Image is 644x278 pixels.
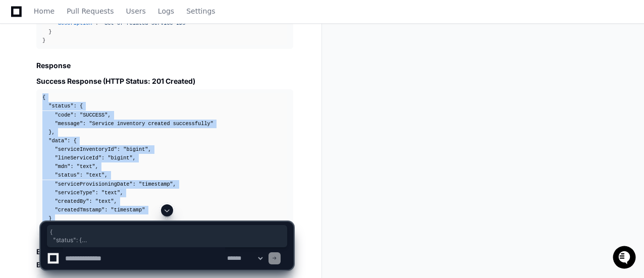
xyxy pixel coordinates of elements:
[80,172,83,178] span: :
[74,112,77,118] span: :
[10,40,184,57] div: Welcome
[139,181,173,187] span: "timestamp"
[612,245,639,272] iframe: Open customer support
[34,85,128,93] div: We're available if you need us!
[55,198,89,204] span: "createdBy"
[67,138,70,144] span: :
[101,190,120,196] span: "text"
[36,61,293,71] h2: Response
[89,198,92,204] span: :
[34,8,55,14] span: Home
[117,146,120,152] span: :
[158,8,174,14] span: Logs
[104,172,108,178] span: ,
[77,163,95,170] span: "text"
[55,146,117,152] span: "serviceInventoryId"
[70,163,73,170] span: :
[173,181,176,187] span: ,
[55,190,95,196] span: "serviceType"
[80,103,83,109] span: {
[120,190,123,196] span: ,
[133,181,136,187] span: :
[55,172,80,178] span: "status"
[48,138,67,144] span: "data"
[55,155,101,161] span: "lineServiceId"
[74,138,77,144] span: {
[50,228,284,244] span: { "status": { "code": "SUCCESS", "message": "Service inventory created successfully" }, "data": {...
[95,190,98,196] span: :
[95,163,98,170] span: ,
[67,8,114,14] span: Pull Requests
[86,172,104,178] span: "text"
[55,112,74,118] span: "code"
[133,155,136,161] span: ,
[83,121,86,127] span: :
[55,121,83,127] span: "message"
[114,198,117,204] span: ,
[100,106,122,114] span: Pylon
[108,112,111,118] span: ,
[42,94,45,100] span: {
[10,10,30,30] img: PlayerZero
[48,129,51,135] span: }
[42,37,45,43] span: }
[101,155,104,161] span: :
[36,76,293,86] h3: Success Response (HTTP Status: 201 Created)
[123,146,148,152] span: "bigint"
[52,129,55,135] span: ,
[80,112,108,118] span: "SUCCESS"
[55,163,71,170] span: "mdn"
[186,8,215,14] span: Settings
[95,198,114,204] span: "text"
[71,105,122,114] a: Powered byPylon
[148,146,151,152] span: ,
[48,29,51,35] span: }
[108,155,132,161] span: "bigint"
[10,75,28,93] img: 1736555170064-99ba0984-63c1-480f-8ee9-699278ef63ed
[126,8,146,14] span: Users
[172,78,184,90] button: Start new chat
[34,75,166,85] div: Start new chat
[48,103,73,109] span: "status"
[55,181,133,187] span: "serviceProvisioningDate"
[74,103,77,109] span: :
[89,121,213,127] span: "Service inventory created successfully"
